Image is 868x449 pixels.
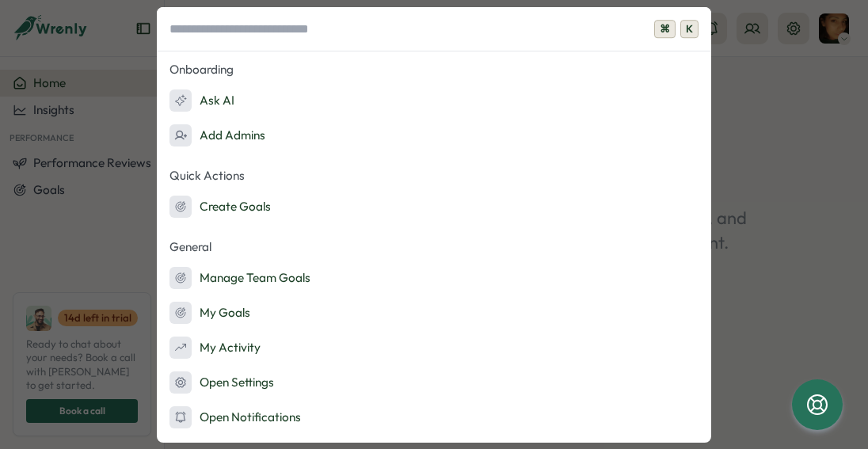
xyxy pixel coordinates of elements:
[680,20,699,39] span: K
[169,302,250,324] div: My Goals
[157,120,711,151] button: Add Admins
[654,20,676,39] span: ⌘
[169,196,271,218] div: Create Goals
[169,89,234,112] div: Ask AI
[157,262,711,294] button: Manage Team Goals
[157,164,711,188] p: Quick Actions
[169,406,301,428] div: Open Notifications
[157,58,711,82] p: Onboarding
[157,367,711,398] button: Open Settings
[169,337,261,359] div: My Activity
[169,124,265,146] div: Add Admins
[157,297,711,329] button: My Goals
[157,235,711,259] p: General
[169,267,310,289] div: Manage Team Goals
[157,85,711,116] button: Ask AI
[157,191,711,223] button: Create Goals
[169,371,274,394] div: Open Settings
[157,332,711,363] button: My Activity
[157,401,711,433] button: Open Notifications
